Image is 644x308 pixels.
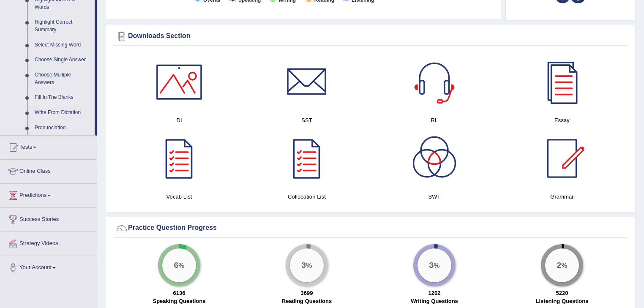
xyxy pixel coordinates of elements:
[31,52,95,68] a: Choose Single Answer
[429,261,434,270] big: 3
[247,192,366,201] h4: Collocation List
[31,90,95,105] a: Fill In The Blanks
[502,116,622,125] h4: Essay
[0,208,97,229] a: Success Stories
[290,248,324,282] div: %
[0,160,97,181] a: Online Class
[545,248,579,282] div: %
[31,38,95,53] a: Select Missing Word
[301,290,313,296] strong: 3699
[375,192,494,201] h4: SWT
[0,256,97,277] a: Your Account
[428,290,441,296] strong: 1202
[302,261,306,270] big: 3
[0,232,97,253] a: Strategy Videos
[162,248,196,282] div: %
[31,120,95,136] a: Pronunciation
[120,192,239,201] h4: Vocab List
[174,261,179,270] big: 6
[115,30,626,43] div: Downloads Section
[153,297,206,305] label: Speaking Questions
[411,297,458,305] label: Writing Questions
[557,261,562,270] big: 2
[247,116,366,125] h4: SST
[115,222,626,234] div: Practice Question Progress
[282,297,332,305] label: Reading Questions
[120,116,239,125] h4: DI
[31,68,95,90] a: Choose Multiple Answers
[375,116,494,125] h4: RL
[536,297,589,305] label: Listening Questions
[0,136,97,157] a: Tests
[173,290,186,296] strong: 6136
[502,192,622,201] h4: Grammar
[0,184,97,205] a: Predictions
[31,105,95,120] a: Write From Dictation
[556,290,568,296] strong: 5220
[31,15,95,37] a: Highlight Correct Summary
[418,248,451,282] div: %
